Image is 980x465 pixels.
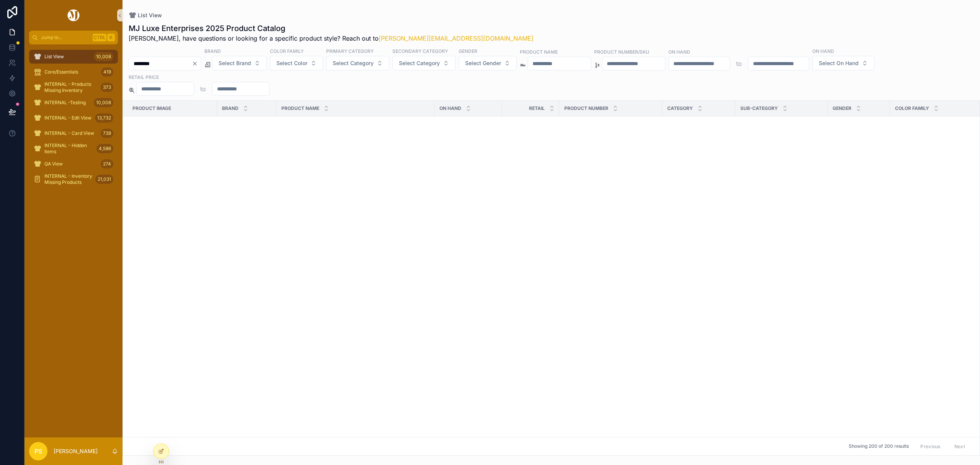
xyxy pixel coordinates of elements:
span: Jump to... [41,34,90,41]
div: 373 [101,83,113,92]
button: Select Button [270,56,323,70]
span: Showing 200 of 200 results [849,444,909,450]
label: Product Number/SKU [594,48,649,55]
span: Select Brand [219,59,251,67]
div: 10,008 [94,52,113,61]
p: to [736,59,742,68]
a: INTERNAL - Products Missing Inventory373 [29,80,118,94]
button: Select Button [326,56,389,70]
button: Select Button [459,56,517,70]
span: Retail [529,105,545,111]
span: Select Color [276,59,307,67]
div: 13,732 [95,113,113,123]
span: [PERSON_NAME], have questions or looking for a specific product style? Reach out to [129,34,534,43]
a: INTERNAL - Hidden Items4,586 [29,142,118,156]
span: Brand [222,105,238,111]
div: 10,008 [94,98,113,107]
span: Select Category [333,59,374,67]
label: Brand [204,47,221,54]
div: 419 [101,67,113,77]
a: INTERNAL - Card View739 [29,126,118,140]
p: [PERSON_NAME] [54,447,98,455]
span: INTERNAL - Card View [44,130,94,136]
label: Secondary Category [392,47,448,54]
span: List View [138,11,162,19]
button: Jump to...CtrlK [29,31,118,44]
span: K [108,34,114,41]
span: Core/Essentials [44,69,78,75]
a: List View [129,11,162,19]
span: INTERNAL - Products Missing Inventory [44,81,98,93]
button: Clear [192,61,201,67]
span: INTERNAL - Hidden Items [44,142,93,155]
a: Core/Essentials419 [29,65,118,79]
label: Product Name [520,48,558,55]
span: Color Family [895,105,929,111]
span: Select On Hand [819,59,859,67]
span: INTERNAL -Testing [44,100,86,106]
button: Select Button [392,56,456,70]
span: List View [44,54,64,60]
h1: MJ Luxe Enterprises 2025 Product Catalog [129,23,534,34]
span: On Hand [439,105,461,111]
span: Select Gender [465,59,501,67]
span: INTERNAL - Edit View [44,115,91,121]
span: Product Name [281,105,319,111]
span: INTERNAL - Inventory Missing Products [44,173,92,185]
div: 274 [101,159,113,169]
span: PS [34,447,42,456]
div: 739 [101,129,113,138]
span: QA View [44,161,63,167]
label: Color Family [270,47,304,54]
a: INTERNAL -Testing10,008 [29,96,118,110]
a: INTERNAL - Inventory Missing Products21,031 [29,172,118,186]
span: Category [667,105,693,111]
div: 21,031 [95,175,113,184]
div: scrollable content [24,44,122,196]
div: 4,586 [96,144,113,153]
label: Gender [459,47,477,54]
span: Product Image [132,105,171,111]
a: QA View274 [29,157,118,171]
button: Select Button [212,56,267,70]
span: Ctrl [93,34,106,41]
a: INTERNAL - Edit View13,732 [29,111,118,125]
span: Select Category [399,59,440,67]
label: Primary Category [326,47,374,54]
a: [PERSON_NAME][EMAIL_ADDRESS][DOMAIN_NAME] [379,34,534,42]
p: to [200,84,206,93]
button: Select Button [812,56,874,70]
span: Gender [833,105,851,111]
span: Sub-Category [740,105,778,111]
a: List View10,008 [29,50,118,64]
label: Retail Price [129,74,159,80]
img: App logo [66,9,81,21]
label: On Hand [812,47,834,54]
label: On Hand [668,48,690,55]
span: Product Number [564,105,608,111]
